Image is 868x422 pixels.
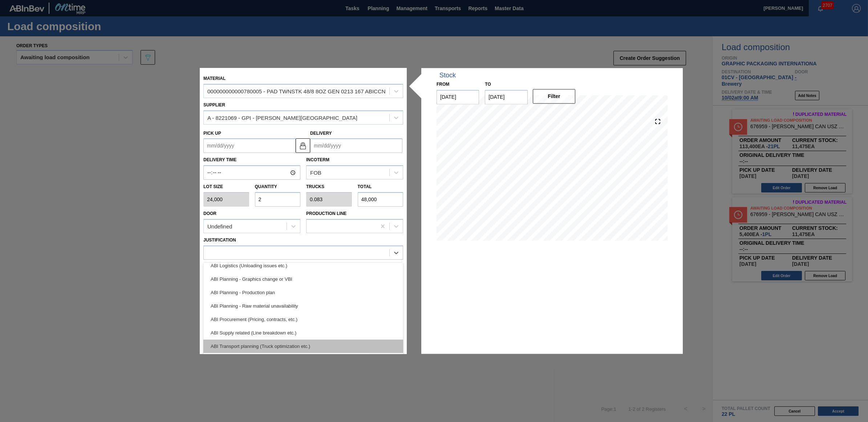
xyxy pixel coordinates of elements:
[306,211,346,216] label: Production Line
[203,259,403,272] div: ABI Logistics (Unloading issues etc.)
[203,353,403,366] div: Force majeure
[310,170,321,176] div: FOB
[207,223,232,230] div: Undefined
[533,89,575,104] button: Filter
[306,158,329,163] label: Incoterm
[203,211,216,216] label: Door
[203,313,403,326] div: ABI Procurement (Pricing, contracts, etc.)
[310,131,332,136] label: Delivery
[203,155,300,166] label: Delivery Time
[437,90,479,104] input: mm/dd/yyyy
[203,272,403,286] div: ABI Planning - Graphics change or VBI
[203,131,221,136] label: Pick up
[203,238,236,243] label: Justification
[306,184,324,190] label: Trucks
[310,139,402,153] input: mm/dd/yyyy
[437,82,449,87] label: From
[439,72,456,79] div: Stock
[203,326,403,340] div: ABI Supply related (Line breakdown etc.)
[296,138,310,153] button: locked
[203,182,249,192] label: Lot size
[203,299,403,313] div: ABI Planning - Raw material unavailability
[203,76,226,81] label: Material
[299,141,307,150] img: locked
[207,88,386,94] div: 000000000000780005 - PAD TWNSTK 48/8 8OZ GEN 0213 167 ABICCN
[203,261,403,272] label: Comments
[485,82,491,87] label: to
[203,340,403,353] div: ABI Transport planning (Truck optimization etc.)
[358,184,372,190] label: Total
[207,115,357,121] div: A - 8221069 - GPI - [PERSON_NAME][GEOGRAPHIC_DATA]
[485,90,527,104] input: mm/dd/yyyy
[255,184,277,190] label: Quantity
[203,102,225,107] label: Supplier
[203,139,296,153] input: mm/dd/yyyy
[203,286,403,299] div: ABI Planning - Production plan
